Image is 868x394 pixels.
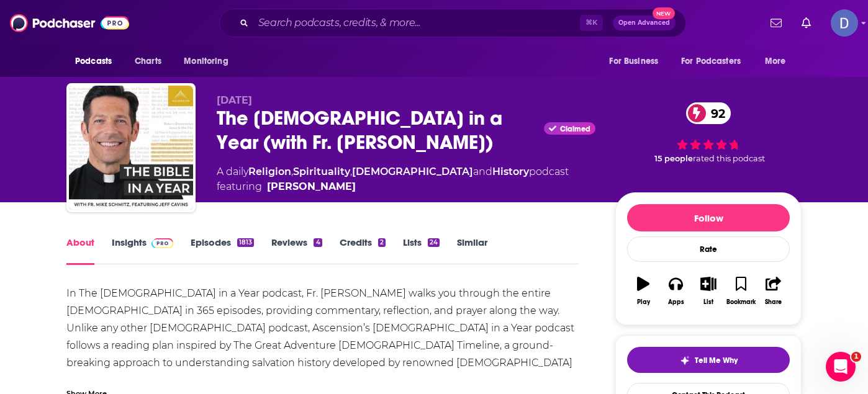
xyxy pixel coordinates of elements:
[703,298,713,306] div: List
[613,16,676,30] button: Open AdvancedNew
[615,94,802,172] div: 92 15 peoplerated this podcast
[175,50,244,73] button: open menu
[473,166,492,177] span: and
[340,236,386,265] a: Credits2
[112,236,173,265] a: InsightsPodchaser Pro
[75,53,112,70] span: Podcasts
[695,356,738,365] span: Tell Me Why
[217,179,569,194] span: featuring
[428,238,440,247] div: 24
[725,269,757,313] button: Bookmark
[637,298,650,306] div: Play
[217,164,569,194] div: A daily podcast
[766,12,787,34] a: Show notifications dropdown
[627,204,790,231] button: Follow
[627,347,790,373] button: tell me why sparkleTell Me Why
[698,102,731,124] span: 92
[237,238,254,247] div: 1813
[378,238,386,247] div: 2
[609,53,658,70] span: For Business
[653,7,675,19] span: New
[248,166,291,177] a: Religion
[492,166,529,177] a: History
[560,126,590,132] span: Claimed
[831,9,858,37] span: Logged in as dianawurster
[352,166,473,177] a: [DEMOGRAPHIC_DATA]
[271,236,322,265] a: Reviews4
[851,352,861,362] span: 1
[659,269,692,313] button: Apps
[797,12,816,34] a: Show notifications dropdown
[600,50,674,73] button: open menu
[765,53,786,70] span: More
[627,236,790,262] div: Rate
[726,298,756,306] div: Bookmark
[66,50,128,73] button: open menu
[184,53,228,70] span: Monitoring
[686,102,731,124] a: 92
[350,166,352,177] span: ,
[765,298,782,306] div: Share
[668,298,684,306] div: Apps
[191,236,254,265] a: Episodes1813
[253,13,580,33] input: Search podcasts, credits, & more...
[219,9,686,37] div: Search podcasts, credits, & more...
[151,238,173,248] img: Podchaser Pro
[673,50,759,73] button: open menu
[69,86,193,210] img: The Bible in a Year (with Fr. Mike Schmitz)
[826,352,856,382] iframe: Intercom live chat
[217,94,252,106] span: [DATE]
[293,166,350,177] a: Spirituality
[267,179,356,194] a: Mike Schmitz
[135,53,161,70] span: Charts
[627,269,659,313] button: Play
[680,356,690,365] img: tell me why sparkle
[831,9,858,37] button: Show profile menu
[291,166,293,177] span: ,
[580,15,603,31] span: ⌘ K
[756,50,802,73] button: open menu
[757,269,790,313] button: Share
[403,236,440,265] a: Lists24
[681,53,741,70] span: For Podcasters
[457,236,487,265] a: Similar
[831,9,858,37] img: User Profile
[693,154,765,163] span: rated this podcast
[10,11,129,35] img: Podchaser - Follow, Share and Rate Podcasts
[66,236,94,265] a: About
[314,238,322,247] div: 4
[692,269,725,313] button: List
[127,50,169,73] a: Charts
[654,154,693,163] span: 15 people
[618,20,670,26] span: Open Advanced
